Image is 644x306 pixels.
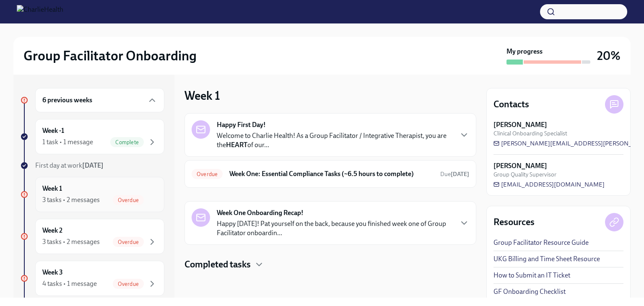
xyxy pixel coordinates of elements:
[192,171,223,177] span: Overdue
[35,161,104,169] span: First day at work
[20,119,164,154] a: Week -11 task • 1 messageComplete
[440,171,469,178] span: Due
[20,177,164,212] a: Week 13 tasks • 2 messagesOverdue
[42,184,62,193] h6: Week 1
[493,216,535,228] h4: Resources
[82,161,104,169] strong: [DATE]
[226,141,247,149] strong: HEART
[113,197,144,203] span: Overdue
[217,219,452,238] p: Happy [DATE]! Pat yourself on the back, because you finished week one of Group Facilitator onboar...
[17,5,63,18] img: CharlieHealth
[493,120,547,130] strong: [PERSON_NAME]
[42,126,64,135] h6: Week -1
[113,239,144,245] span: Overdue
[20,219,164,254] a: Week 23 tasks • 2 messagesOverdue
[42,96,92,105] h6: 6 previous weeks
[597,48,621,63] h3: 20%
[20,161,164,170] a: First day at work[DATE]
[42,279,97,288] div: 4 tasks • 1 message
[23,47,197,64] h2: Group Facilitator Onboarding
[217,208,304,218] strong: Week One Onboarding Recap!
[184,258,251,271] h4: Completed tasks
[440,170,469,178] span: July 14th, 2025 10:00
[493,271,570,280] a: How to Submit an IT Ticket
[451,171,469,178] strong: [DATE]
[42,268,63,277] h6: Week 3
[42,195,100,205] div: 3 tasks • 2 messages
[113,281,144,287] span: Overdue
[184,258,476,271] div: Completed tasks
[493,287,566,296] a: GF Onboarding Checklist
[493,161,547,171] strong: [PERSON_NAME]
[493,98,529,111] h4: Contacts
[493,254,600,264] a: UKG Billing and Time Sheet Resource
[493,130,567,137] span: Clinical Onboarding Specialist
[229,169,434,179] h6: Week One: Essential Compliance Tasks (~6.5 hours to complete)
[493,180,605,189] a: [EMAIL_ADDRESS][DOMAIN_NAME]
[184,88,220,103] h3: Week 1
[35,88,164,112] div: 6 previous weeks
[217,120,266,130] strong: Happy First Day!
[20,261,164,296] a: Week 34 tasks • 1 messageOverdue
[110,139,144,145] span: Complete
[493,171,556,179] span: Group Quality Supervisor
[42,137,93,147] div: 1 task • 1 message
[217,131,452,150] p: Welcome to Charlie Health! As a Group Facilitator / Integrative Therapist, you are the of our...
[192,167,469,181] a: OverdueWeek One: Essential Compliance Tasks (~6.5 hours to complete)Due[DATE]
[42,226,62,235] h6: Week 2
[506,47,543,56] strong: My progress
[42,237,100,246] div: 3 tasks • 2 messages
[493,238,589,247] a: Group Facilitator Resource Guide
